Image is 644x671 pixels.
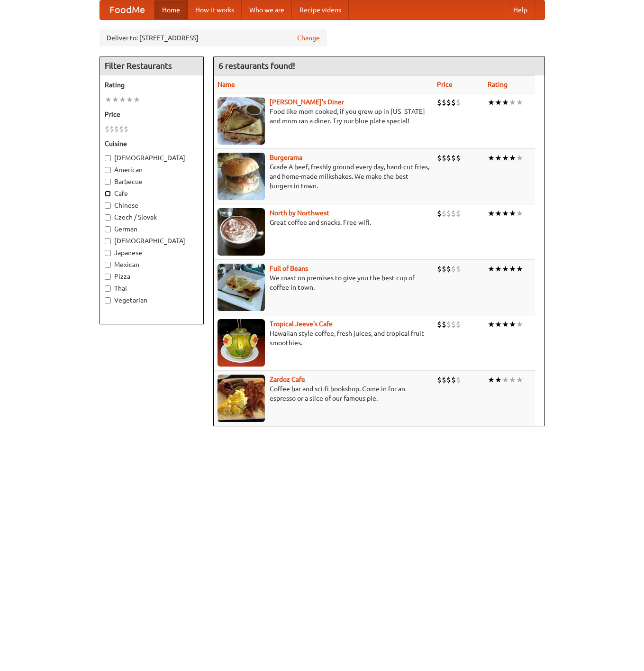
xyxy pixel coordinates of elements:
[109,124,114,134] li: $
[446,97,451,108] li: $
[270,320,333,328] a: Tropical Jeeve's Cafe
[297,33,320,43] a: Change
[442,208,446,219] li: $
[502,319,509,330] li: ★
[488,208,495,219] li: ★
[446,208,451,219] li: $
[105,191,111,197] input: Cafe
[105,153,199,163] label: [DEMOGRAPHIC_DATA]
[105,139,199,148] h5: Cuisine
[437,375,442,385] li: $
[105,285,111,292] input: Thai
[437,319,442,330] li: $
[437,153,442,163] li: $
[442,264,446,274] li: $
[442,319,446,330] li: $
[451,153,456,163] li: $
[270,98,344,106] b: [PERSON_NAME]'s Diner
[502,264,509,274] li: ★
[119,94,126,105] li: ★
[456,97,461,108] li: $
[218,208,265,256] img: north.jpg
[105,165,199,175] label: American
[218,97,265,145] img: sallys.jpg
[509,264,516,274] li: ★
[105,248,199,257] label: Japanese
[509,375,516,385] li: ★
[488,319,495,330] li: ★
[516,153,523,163] li: ★
[488,81,508,88] a: Rating
[105,238,111,244] input: [DEMOGRAPHIC_DATA]
[218,329,429,348] p: Hawaiian style coffee, fresh juices, and tropical fruit smoothies.
[437,264,442,274] li: $
[124,124,128,134] li: $
[516,97,523,108] li: ★
[105,260,199,269] label: Mexican
[218,153,265,200] img: burgerama.jpg
[105,189,199,198] label: Cafe
[509,153,516,163] li: ★
[100,56,203,75] h4: Filter Restaurants
[112,94,119,105] li: ★
[105,212,199,222] label: Czech / Slovak
[218,273,429,292] p: We roast on premises to give you the best cup of coffee in town.
[105,224,199,234] label: German
[105,201,199,210] label: Chinese
[488,375,495,385] li: ★
[292,0,349,19] a: Recipe videos
[516,208,523,219] li: ★
[270,209,329,217] b: North by Northwest
[495,97,502,108] li: ★
[509,319,516,330] li: ★
[488,153,495,163] li: ★
[105,124,109,134] li: $
[437,208,442,219] li: $
[218,218,429,227] p: Great coffee and snacks. Free wifi.
[446,319,451,330] li: $
[446,153,451,163] li: $
[456,319,461,330] li: $
[133,94,140,105] li: ★
[188,0,242,19] a: How it works
[456,153,461,163] li: $
[105,295,199,305] label: Vegetarian
[442,153,446,163] li: $
[488,97,495,108] li: ★
[502,208,509,219] li: ★
[105,202,111,209] input: Chinese
[114,124,119,134] li: $
[270,154,302,161] b: Burgerama
[451,319,456,330] li: $
[456,208,461,219] li: $
[451,97,456,108] li: $
[270,376,305,383] b: Zardoz Cafe
[100,0,154,19] a: FoodMe
[502,153,509,163] li: ★
[495,319,502,330] li: ★
[516,319,523,330] li: ★
[105,262,111,268] input: Mexican
[488,264,495,274] li: ★
[456,264,461,274] li: $
[451,208,456,219] li: $
[119,124,124,134] li: $
[218,264,265,311] img: beans.jpg
[105,284,199,293] label: Thai
[446,375,451,385] li: $
[242,0,292,19] a: Who we are
[451,375,456,385] li: $
[105,177,199,186] label: Barbecue
[105,167,111,173] input: American
[437,81,453,88] a: Price
[105,226,111,232] input: German
[456,375,461,385] li: $
[105,272,199,281] label: Pizza
[442,375,446,385] li: $
[218,162,429,191] p: Grade A beef, freshly ground every day, hand-cut fries, and home-made milkshakes. We make the bes...
[437,97,442,108] li: $
[495,264,502,274] li: ★
[105,250,111,256] input: Japanese
[218,81,235,88] a: Name
[270,265,308,272] b: Full of Beans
